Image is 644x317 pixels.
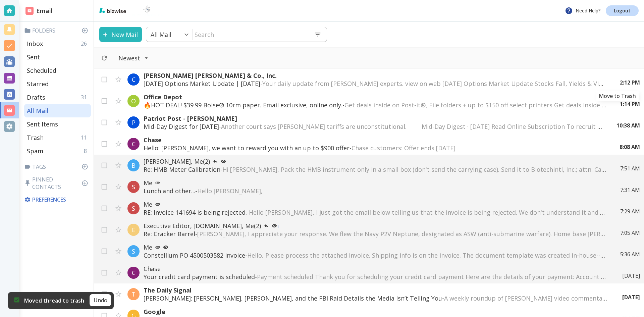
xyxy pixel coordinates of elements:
[144,114,603,122] p: Patriot Post - [PERSON_NAME]
[24,27,91,34] p: Folders
[99,27,142,42] button: New Mail
[112,51,155,65] button: Filter
[24,77,91,91] div: Starred
[622,272,640,279] p: [DATE]
[144,80,606,88] p: [DATE] Options Market Update | [DATE] -
[620,100,640,108] p: 1:14 PM
[132,5,163,16] img: BioTech International
[23,193,91,206] div: Preferences
[144,308,609,316] p: Google
[24,196,90,203] p: Preferences
[90,294,111,306] button: Undo
[193,28,309,41] input: Search
[144,230,607,238] p: Re: Cracker Barrel -
[269,222,282,230] button: 1
[132,204,135,212] p: S
[565,7,600,15] p: Need Help?
[27,66,56,74] p: Scheduled
[24,297,84,304] p: Moved thread to trash
[27,80,49,88] p: Starred
[144,101,606,109] p: 🔥HOT DEAL! $39.99 Boise® 10rm paper. Email exclusive, online only. -
[132,183,135,191] p: S
[24,117,91,131] div: Sent Items
[81,134,90,141] p: 11
[131,161,136,169] p: B
[24,163,91,170] p: Tags
[144,187,607,195] p: Lunch and other... -
[132,247,135,255] p: S
[132,226,135,234] p: E
[144,122,603,130] p: Mid-Day Digest for [DATE] -
[144,200,607,208] p: Me
[27,120,58,128] p: Sent Items
[144,243,607,251] p: Me
[144,265,609,273] p: Chase
[25,7,34,15] img: DashboardSidebarEmail.svg
[144,251,607,259] p: Constellium PO 4500503582 invoice -
[144,179,607,187] p: Me
[131,290,136,298] p: T
[277,225,279,228] p: 1
[27,40,43,48] p: Inbox
[81,94,90,101] p: 31
[132,140,136,148] p: C
[98,52,110,64] button: Refresh
[24,91,91,104] div: Drafts31
[144,273,609,281] p: Your credit card payment is scheduled -
[24,64,91,77] div: Scheduled
[27,134,44,142] p: Trash
[221,159,226,164] svg: Your most recent message has not been opened yet
[24,104,91,117] div: All Mail
[606,5,639,16] a: Logout
[144,294,609,302] p: [PERSON_NAME]: [PERSON_NAME], [PERSON_NAME], and the FBI Raid Details the Media Isn’t Telling You -
[132,75,136,84] p: C
[163,245,168,250] svg: Your most recent message has not been opened yet
[352,144,591,152] span: Chase customers: Offer ends [DATE] ͏ ͏ ͏ ͏ ͏ ͏ ͏ ͏ ͏ ͏ ͏ ͏ ͏ ͏ ͏ ͏ ͏ ͏ ͏ ͏ ͏ ͏ ͏ ͏ ͏ ͏ ͏ ͏ ͏ ͏ ͏ ...
[144,144,606,152] p: Hello: [PERSON_NAME], we want to reward you with an up to $900 offer -
[27,53,40,61] p: Sent
[144,286,609,294] p: The Daily Signal
[99,8,126,13] img: bizwise
[620,143,640,151] p: 8:08 AM
[614,8,631,13] p: Logout
[144,165,607,173] p: Re: HMB Meter Calibration -
[24,37,91,50] div: Inbox26
[620,251,640,258] p: 5:36 AM
[144,71,606,80] p: [PERSON_NAME] [PERSON_NAME] & Co., Inc.
[132,269,136,277] p: C
[27,147,43,155] p: Spam
[622,294,640,301] p: [DATE]
[144,222,607,230] p: Executive Editor, [DOMAIN_NAME], Me (2)
[131,97,136,105] p: O
[197,187,263,195] span: Hello [PERSON_NAME],
[24,176,91,191] p: Pinned Contacts
[27,93,45,101] p: Drafts
[620,79,640,86] p: 2:12 PM
[616,122,640,129] p: 10:38 AM
[596,91,639,101] div: Move to Trash
[27,107,49,115] p: All Mail
[81,40,90,47] p: 26
[620,186,640,194] p: 7:31 AM
[24,50,91,64] div: Sent
[620,229,640,236] p: 7:05 AM
[144,157,607,165] p: [PERSON_NAME], Me (2)
[84,147,90,155] p: 8
[620,208,640,215] p: 7:29 AM
[132,118,136,126] p: P
[25,6,53,15] h2: Email
[620,165,640,172] p: 7:51 AM
[144,208,607,216] p: RE: Invoice 141694 is being rejected. -
[144,136,606,144] p: Chase
[24,131,91,144] div: Trash11
[144,93,606,101] p: Office Depot
[151,31,171,39] p: All Mail
[24,144,91,158] div: Spam8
